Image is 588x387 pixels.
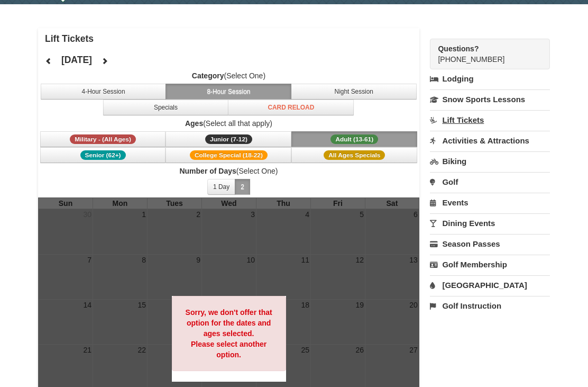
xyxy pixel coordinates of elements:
[430,275,550,295] a: [GEOGRAPHIC_DATA]
[192,71,224,80] strong: Category
[430,234,550,254] a: Season Passes
[166,84,291,100] button: 8-Hour Session
[330,134,378,144] span: Adult (13-61)
[185,119,203,128] strong: Ages
[291,84,417,100] button: Night Session
[80,150,126,160] span: Senior (62+)
[291,131,417,147] button: Adult (13-61)
[179,167,236,175] strong: Number of Days
[430,213,550,233] a: Dining Events
[430,193,550,212] a: Events
[430,151,550,171] a: Biking
[291,147,417,163] button: All Ages Specials
[228,100,354,115] button: Card Reload
[438,43,531,64] span: [PHONE_NUMBER]
[205,134,252,144] span: Junior (7-12)
[430,69,550,88] a: Lodging
[430,110,550,130] a: Lift Tickets
[430,131,550,150] a: Activities & Attractions
[324,150,385,160] span: All Ages Specials
[166,147,291,163] button: College Special (18-22)
[40,131,166,147] button: Military - (All Ages)
[38,70,419,81] label: (Select One)
[430,255,550,274] a: Golf Membership
[38,166,419,176] label: (Select One)
[430,172,550,192] a: Golf
[166,131,291,147] button: Junior (7-12)
[38,118,419,129] label: (Select all that apply)
[40,147,166,163] button: Senior (62+)
[190,150,268,160] span: College Special (18-22)
[103,100,229,115] button: Specials
[430,89,550,109] a: Snow Sports Lessons
[41,84,167,100] button: 4-Hour Session
[70,134,136,144] span: Military - (All Ages)
[45,33,419,44] h4: Lift Tickets
[186,308,272,359] strong: Sorry, we don't offer that option for the dates and ages selected. Please select another option.
[235,179,250,195] button: 2
[438,44,479,53] strong: Questions?
[430,296,550,316] a: Golf Instruction
[61,55,92,65] h4: [DATE]
[207,179,235,195] button: 1 Day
